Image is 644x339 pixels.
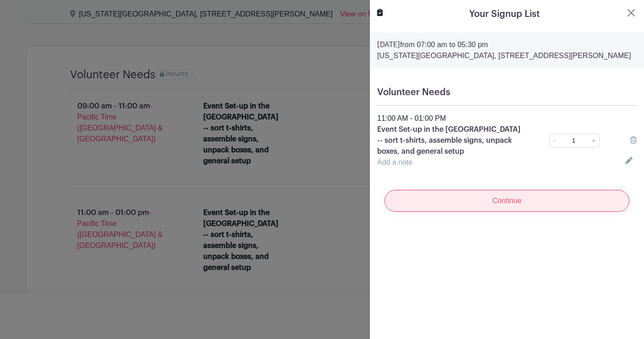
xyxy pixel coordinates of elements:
input: Continue [384,190,629,212]
button: Close [626,7,637,18]
div: 11:00 AM - 01:00 PM [372,113,642,124]
a: - [549,134,559,148]
p: [US_STATE][GEOGRAPHIC_DATA], [STREET_ADDRESS][PERSON_NAME] [377,50,637,61]
p: from 07:00 am to 05:30 pm [377,39,637,50]
h5: Your Signup List [469,7,540,21]
p: Event Set-up in the [GEOGRAPHIC_DATA] -- sort t-shirts, assemble signs, unpack boxes, and general... [377,124,524,157]
a: Add a note [377,158,412,166]
a: + [588,134,600,148]
strong: [DATE] [377,41,400,48]
h5: Volunteer Needs [377,87,637,98]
